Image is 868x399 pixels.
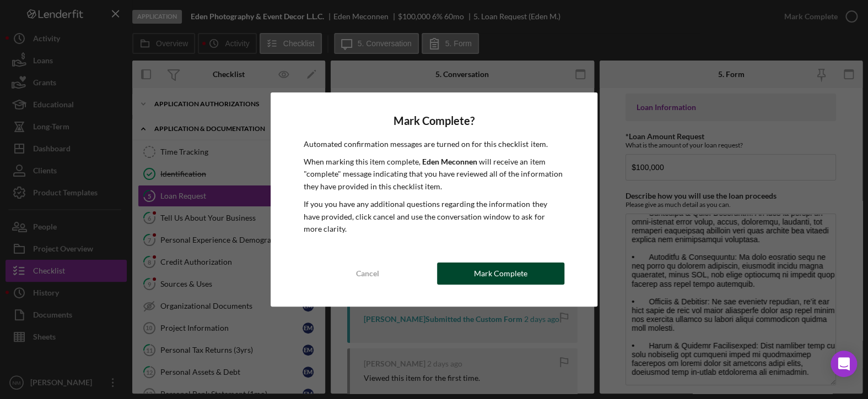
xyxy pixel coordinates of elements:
button: Cancel [304,263,431,285]
div: Open Intercom Messenger [831,351,857,377]
div: Cancel [356,263,379,285]
p: If you you have any additional questions regarding the information they have provided, click canc... [304,198,564,235]
p: When marking this item complete, will receive an item "complete" message indicating that you have... [304,156,564,193]
p: Automated confirmation messages are turned on for this checklist item. [304,138,564,150]
button: Mark Complete [437,263,564,285]
b: Eden Meconnen [422,157,477,166]
div: Mark Complete [474,263,527,285]
h4: Mark Complete? [304,114,564,127]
